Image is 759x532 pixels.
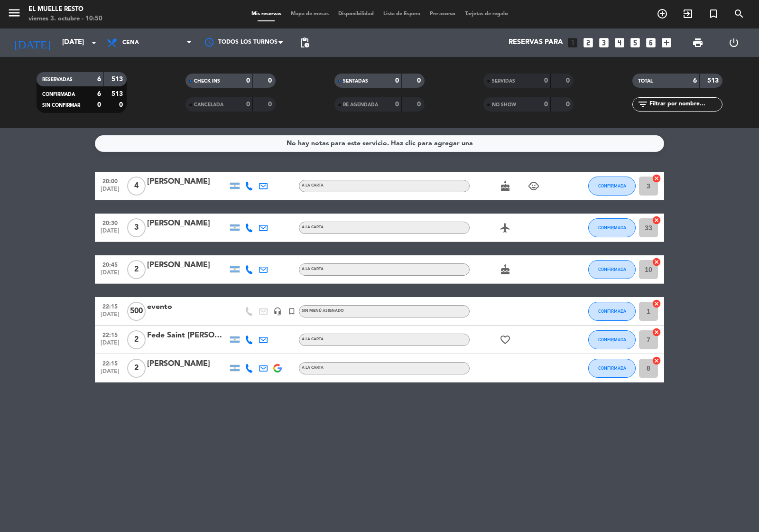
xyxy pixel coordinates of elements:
[98,186,122,197] span: [DATE]
[343,103,378,107] span: RE AGENDADA
[588,218,636,237] button: CONFIRMADA
[268,101,274,108] strong: 0
[528,180,539,192] i: child_care
[98,340,122,351] span: [DATE]
[98,175,122,186] span: 20:00
[302,309,344,313] span: Sin menú asignado
[111,76,125,83] strong: 513
[544,101,548,108] strong: 0
[98,228,122,239] span: [DATE]
[395,77,399,84] strong: 0
[98,311,122,322] span: [DATE]
[660,37,673,49] i: add_box
[98,300,122,311] span: 22:15
[425,11,460,17] span: Pre-acceso
[707,77,721,84] strong: 513
[500,222,511,233] i: airplanemode_active
[652,327,661,337] i: cancel
[127,359,146,378] span: 2
[566,77,572,84] strong: 0
[287,138,473,149] div: No hay notas para este servicio. Haz clic para agregar una
[509,38,563,47] span: Reservas para
[544,77,548,84] strong: 0
[302,184,324,187] span: A LA CARTA
[268,77,274,84] strong: 0
[122,39,139,46] span: Cena
[302,225,324,229] span: A LA CARTA
[728,37,740,48] i: power_settings_new
[500,334,511,345] i: favorite_border
[127,177,146,196] span: 4
[7,6,21,20] i: menu
[716,28,752,57] div: LOG OUT
[147,301,228,313] div: evento
[692,37,703,48] span: print
[42,77,73,82] span: RESERVADAS
[246,77,250,84] strong: 0
[7,32,57,53] i: [DATE]
[638,79,653,84] span: TOTAL
[500,264,511,275] i: cake
[28,5,102,14] div: El Muelle Resto
[147,217,228,230] div: [PERSON_NAME]
[588,359,636,378] button: CONFIRMADA
[273,364,282,373] img: google-logo.png
[652,257,661,267] i: cancel
[97,102,101,108] strong: 0
[302,337,324,341] span: A LA CARTA
[588,260,636,279] button: CONFIRMADA
[98,368,122,379] span: [DATE]
[588,330,636,349] button: CONFIRMADA
[299,37,310,48] span: pending_actions
[598,308,626,314] span: CONFIRMADA
[302,267,324,271] span: A LA CARTA
[98,357,122,368] span: 22:15
[147,358,228,370] div: [PERSON_NAME]
[629,37,641,49] i: looks_5
[395,101,399,108] strong: 0
[98,217,122,228] span: 20:30
[648,99,722,110] input: Filtrar por nombre...
[42,103,80,108] span: SIN CONFIRMAR
[246,101,250,108] strong: 0
[598,267,626,272] span: CONFIRMADA
[333,11,379,17] span: Disponibilidad
[379,11,425,17] span: Lista de Espera
[194,103,223,107] span: CANCELADA
[652,215,661,225] i: cancel
[147,176,228,188] div: [PERSON_NAME]
[613,37,626,49] i: looks_4
[598,183,626,188] span: CONFIRMADA
[97,91,101,97] strong: 6
[194,79,220,84] span: CHECK INS
[652,299,661,308] i: cancel
[287,307,296,316] i: turned_in_not
[588,177,636,196] button: CONFIRMADA
[111,91,125,97] strong: 513
[652,356,661,365] i: cancel
[492,79,515,84] span: SERVIDAS
[582,37,594,49] i: looks_two
[147,329,228,342] div: Fede Saint [PERSON_NAME]
[417,77,423,84] strong: 0
[566,101,572,108] strong: 0
[147,259,228,271] div: [PERSON_NAME]
[127,218,146,237] span: 3
[598,365,626,371] span: CONFIRMADA
[7,6,21,23] button: menu
[682,8,694,19] i: exit_to_app
[302,366,324,370] span: A LA CARTA
[98,259,122,270] span: 20:45
[598,337,626,342] span: CONFIRMADA
[566,37,579,49] i: looks_one
[28,14,102,24] div: viernes 3. octubre - 10:50
[500,180,511,192] i: cake
[97,76,101,83] strong: 6
[98,270,122,280] span: [DATE]
[273,307,282,316] i: headset_mic
[286,11,333,17] span: Mapa de mesas
[598,225,626,230] span: CONFIRMADA
[460,11,513,17] span: Tarjetas de regalo
[88,37,100,48] i: arrow_drop_down
[657,8,668,19] i: add_circle_outline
